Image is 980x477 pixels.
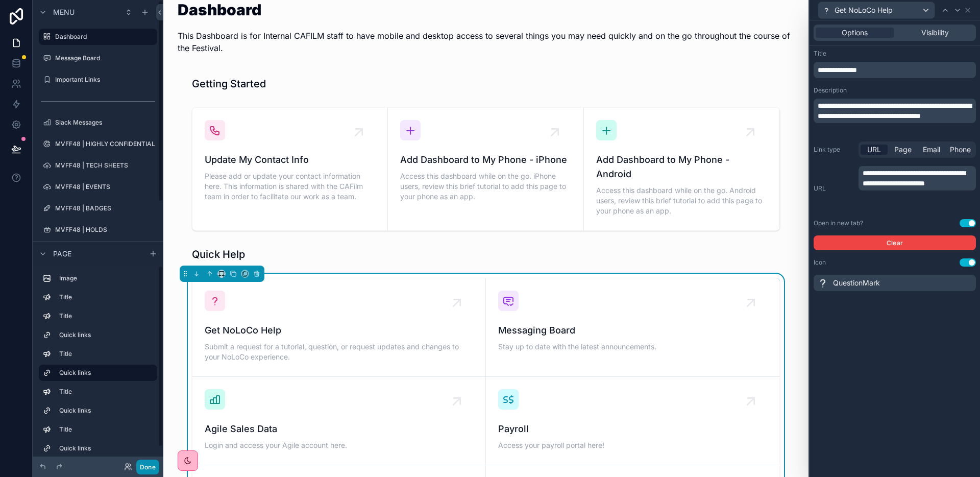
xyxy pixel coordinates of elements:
[39,179,157,195] a: MVFF48 | EVENTS
[205,342,473,362] span: Submit a request for a tutorial, question, or request updates and changes to your NoLoCo experience.
[59,274,153,282] label: Image
[55,140,155,148] label: MVFF48 | HIGHLY CONFIDENTIAL
[486,377,779,465] a: PayrollAccess your payroll portal here!
[950,145,971,155] span: Phone
[205,440,473,450] span: Login and access your Agile account here.
[867,145,881,155] span: URL
[59,425,153,434] label: Title
[814,99,976,123] div: scrollable content
[55,76,155,84] label: Important Links
[814,146,854,154] label: Link type
[818,2,935,19] button: Get NoLoCo Help
[55,33,151,41] label: Dashboard
[192,278,486,377] a: Get NoLoCo HelpSubmit a request for a tutorial, question, or request updates and changes to your ...
[814,86,847,94] label: Description
[55,183,155,191] label: MVFF48 | EVENTS
[814,258,826,267] label: Icon
[814,62,976,78] div: scrollable content
[59,444,153,452] label: Quick links
[39,200,157,217] a: MVFF48 | BADGES
[498,440,767,450] span: Access your payroll portal here!
[39,157,157,174] a: MVFF48 | TECH SHEETS
[921,28,949,38] span: Visibility
[59,312,153,320] label: Title
[59,407,153,415] label: Quick links
[33,266,163,457] div: scrollable content
[39,50,157,66] a: Message Board
[136,460,159,474] button: Done
[205,422,473,436] span: Agile Sales Data
[59,331,153,339] label: Quick links
[59,369,149,377] label: Quick links
[923,145,940,155] span: Email
[55,204,155,212] label: MVFF48 | BADGES
[53,249,71,259] span: Page
[814,219,863,227] div: Open in new tab?
[59,293,153,301] label: Title
[53,7,75,17] span: Menu
[39,136,157,152] a: MVFF48 | HIGHLY CONFIDENTIAL
[192,377,486,465] a: Agile Sales DataLogin and access your Agile account here.
[814,235,976,250] button: Clear
[498,323,767,338] span: Messaging Board
[55,54,155,62] label: Message Board
[39,29,157,45] a: Dashboard
[39,222,157,238] a: MVFF48 | HOLDS
[39,71,157,88] a: Important Links
[55,118,155,127] label: Slack Messages
[205,323,473,338] span: Get NoLoCo Help
[814,184,854,193] label: URL
[498,342,767,352] span: Stay up to date with the latest announcements.
[486,278,779,377] a: Messaging BoardStay up to date with the latest announcements.
[859,166,976,190] div: scrollable content
[39,114,157,131] a: Slack Messages
[833,278,880,288] span: QuestionMark
[59,350,153,358] label: Title
[498,422,767,436] span: Payroll
[59,388,153,396] label: Title
[55,161,155,170] label: MVFF48 | TECH SHEETS
[55,226,155,234] label: MVFF48 | HOLDS
[842,28,868,38] span: Options
[894,145,912,155] span: Page
[814,50,826,58] label: Title
[835,5,893,15] span: Get NoLoCo Help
